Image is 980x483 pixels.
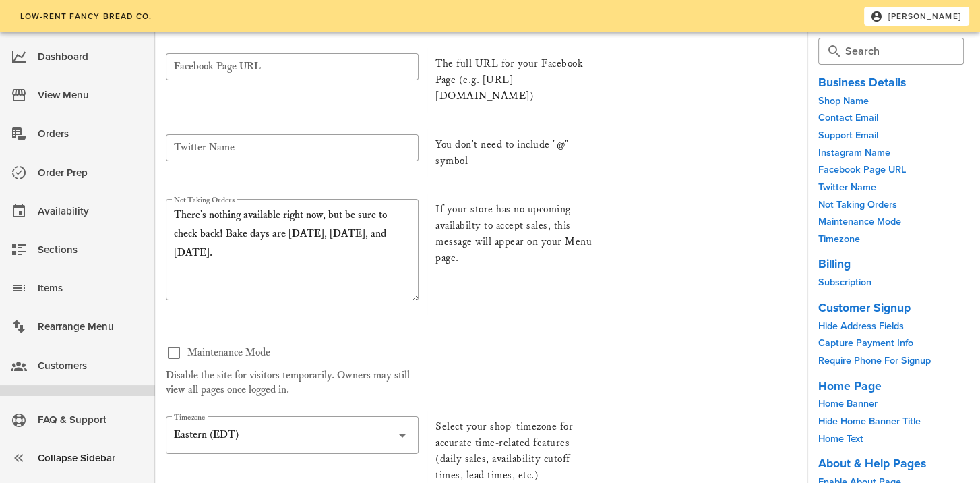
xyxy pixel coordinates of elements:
[38,162,144,184] div: Order Prep
[818,457,926,471] a: About & Help Pages
[818,379,882,393] a: Home Page
[174,195,235,205] label: Not Taking Orders
[38,84,144,107] div: View Menu
[818,147,890,159] a: Instagram Name
[818,398,878,409] a: Home Banner
[38,355,144,377] div: Customers
[166,369,419,397] div: Disable the site for visitors temporarily. Owners may still view all pages once logged in.
[38,447,144,470] div: Collapse Sidebar
[818,301,911,315] a: Customer Signup
[818,216,901,227] a: Maintenance Mode
[818,199,897,210] a: Not Taking Orders
[818,112,878,123] a: Contact Email
[818,277,871,288] a: Subscription
[427,194,601,315] div: If your store has no upcoming availabilty to accept sales, this message will appear on your Menu ...
[187,346,419,360] label: Maintenance Mode
[818,433,863,445] a: Home Text
[818,164,906,175] a: Facebook Page URL
[864,7,969,26] button: [PERSON_NAME]
[38,239,144,261] div: Sections
[427,129,601,177] div: You don't need to include "@" symbol
[818,337,913,349] a: Capture Payment Info
[818,416,921,427] a: Hide Home Banner Title
[818,257,851,271] a: Billing
[38,277,144,300] div: Items
[818,181,876,193] a: Twitter Name
[11,7,160,26] a: low-rent fancy bread co.
[19,11,152,21] span: low-rent fancy bread co.
[38,409,144,431] div: FAQ & Support
[38,200,144,223] div: Availability
[818,95,869,107] a: Shop Name
[818,76,906,90] a: Business Details
[818,320,904,332] a: Hide Address Fields
[174,412,206,422] label: Timezone
[38,393,144,416] div: Shop Settings
[38,123,144,145] div: Orders
[818,130,878,141] a: Support Email
[38,316,144,338] div: Rearrange Menu
[818,355,931,366] a: Require Phone For Signup
[873,10,961,22] span: [PERSON_NAME]
[818,233,860,245] a: Timezone
[38,46,144,68] div: Dashboard
[427,48,601,113] div: The full URL for your Facebook Page (e.g. [URL][DOMAIN_NAME])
